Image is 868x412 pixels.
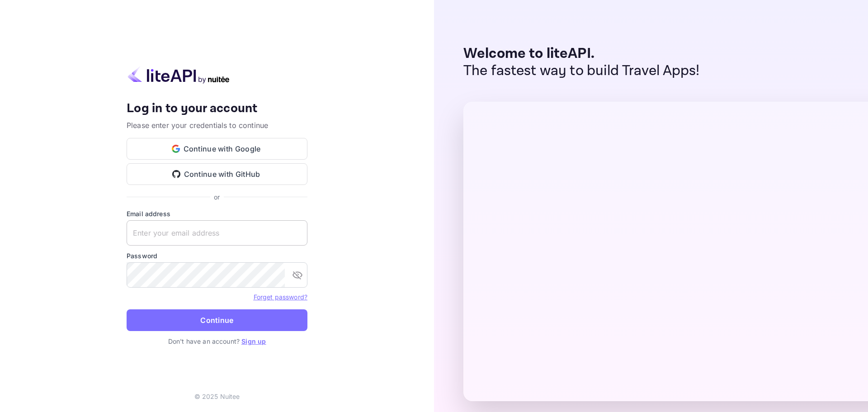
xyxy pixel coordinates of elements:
label: Email address [127,209,307,218]
button: Continue [127,309,307,331]
a: Forget password? [254,292,307,301]
button: Continue with GitHub [127,163,307,185]
p: © 2025 Nuitee [194,392,240,401]
label: Password [127,251,307,260]
p: Don't have an account? [127,336,307,346]
p: The fastest way to build Travel Apps! [463,62,700,80]
p: Welcome to liteAPI. [463,45,700,62]
button: toggle password visibility [288,266,307,284]
p: or [214,192,220,202]
a: Sign up [241,337,266,345]
input: Enter your email address [127,220,307,246]
h4: Log in to your account [127,101,307,117]
p: Please enter your credentials to continue [127,120,307,131]
img: liteapi [127,66,231,84]
button: Continue with Google [127,138,307,160]
a: Forget password? [254,293,307,301]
